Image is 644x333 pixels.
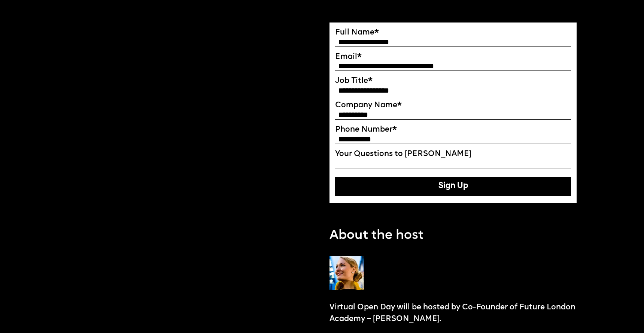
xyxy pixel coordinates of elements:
label: Job Title [335,76,571,86]
label: Email [335,52,571,62]
label: Phone Number* [335,125,571,135]
label: Your Questions to [PERSON_NAME] [335,150,571,159]
p: About the host [329,226,423,246]
button: Sign Up [335,177,571,196]
label: Full Name [335,28,571,37]
label: Company Name [335,101,571,110]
